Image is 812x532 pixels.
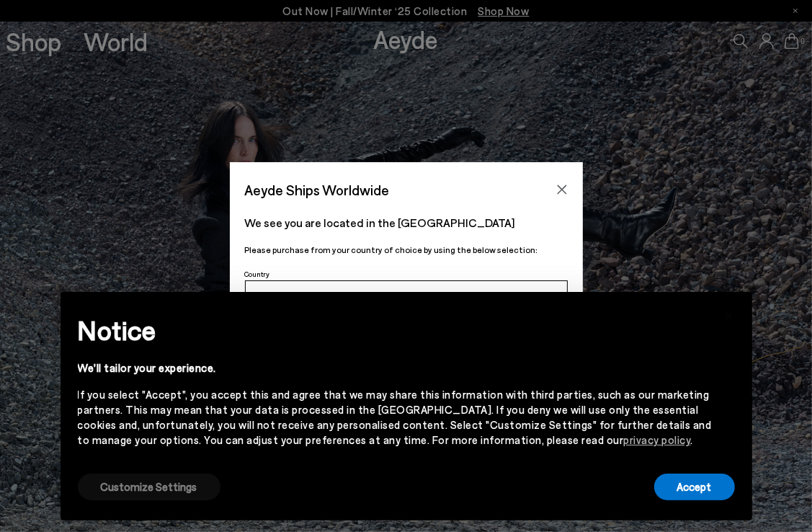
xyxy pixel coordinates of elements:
button: Accept [654,474,735,500]
a: privacy policy [624,433,691,446]
span: × [724,303,734,324]
button: Close [551,179,573,200]
button: Customize Settings [78,474,220,500]
button: Close this notice [712,296,746,331]
p: Please purchase from your country of choice by using the below selection: [245,243,568,257]
p: We see you are located in the [GEOGRAPHIC_DATA] [245,214,568,231]
span: Aeyde Ships Worldwide [245,177,390,203]
div: If you select "Accept", you accept this and agree that we may share this information with third p... [78,387,712,448]
span: Country [245,270,270,278]
h2: Notice [78,311,712,349]
div: We'll tailor your experience. [78,360,712,376]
